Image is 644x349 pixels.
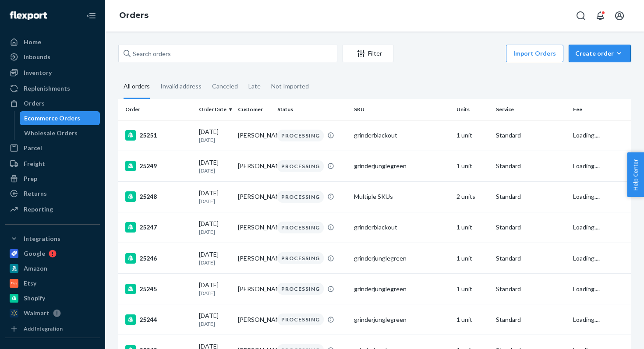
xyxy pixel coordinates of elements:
[5,141,100,155] a: Parcel
[5,247,100,261] a: Google
[5,291,100,305] a: Shopify
[496,223,566,232] p: Standard
[234,212,274,243] td: [PERSON_NAME]
[453,304,492,335] td: 1 unit
[24,325,63,332] div: Add Integration
[496,192,566,201] p: Standard
[453,181,492,212] td: 2 units
[125,161,192,171] div: 25249
[343,45,393,62] button: Filter
[118,45,337,62] input: Search orders
[24,189,47,198] div: Returns
[10,11,47,20] img: Flexport logo
[199,311,231,328] div: [DATE]
[354,254,449,263] div: grinderjunglegreen
[354,162,449,170] div: grinderjunglegreen
[5,172,100,186] a: Prep
[453,151,492,181] td: 1 unit
[234,243,274,274] td: [PERSON_NAME]
[199,250,231,266] div: [DATE]
[119,11,149,20] a: Orders
[5,232,100,246] button: Integrations
[24,99,45,108] div: Orders
[234,304,274,335] td: [PERSON_NAME]
[125,253,192,264] div: 25246
[453,120,492,151] td: 1 unit
[354,131,449,140] div: grinderblackout
[24,129,78,137] div: Wholesale Orders
[124,75,150,99] div: All orders
[199,228,231,236] p: [DATE]
[5,187,100,201] a: Returns
[453,274,492,304] td: 1 unit
[24,174,37,183] div: Prep
[570,304,631,335] td: Loading....
[24,114,80,123] div: Ecommerce Orders
[5,96,100,110] a: Orders
[234,151,274,181] td: [PERSON_NAME]
[112,3,156,28] ol: breadcrumbs
[453,99,492,120] th: Units
[24,159,45,168] div: Freight
[24,144,42,152] div: Parcel
[496,315,566,324] p: Standard
[570,243,631,274] td: Loading....
[5,306,100,320] a: Walmart
[5,261,100,275] a: Amazon
[277,160,324,172] div: PROCESSING
[199,289,231,297] p: [DATE]
[212,75,238,98] div: Canceled
[277,130,324,141] div: PROCESSING
[238,106,270,113] div: Customer
[24,264,47,273] div: Amazon
[453,243,492,274] td: 1 unit
[199,158,231,174] div: [DATE]
[277,283,324,295] div: PROCESSING
[20,126,100,140] a: Wholesale Orders
[199,127,231,144] div: [DATE]
[575,49,624,58] div: Create order
[506,45,563,62] button: Import Orders
[5,202,100,216] a: Reporting
[24,234,60,243] div: Integrations
[354,315,449,324] div: grinderjunglegreen
[274,99,351,120] th: Status
[5,324,100,334] a: Add Integration
[492,99,570,120] th: Service
[5,50,100,64] a: Inbounds
[234,181,274,212] td: [PERSON_NAME]
[24,38,41,46] div: Home
[496,131,566,140] p: Standard
[271,75,309,98] div: Not Imported
[234,120,274,151] td: [PERSON_NAME]
[627,152,644,197] button: Help Center
[118,99,195,120] th: Order
[199,259,231,266] p: [DATE]
[82,7,100,25] button: Close Navigation
[570,181,631,212] td: Loading....
[199,219,231,236] div: [DATE]
[611,7,628,25] button: Open account menu
[343,49,393,58] div: Filter
[24,53,50,61] div: Inbounds
[277,314,324,325] div: PROCESSING
[570,151,631,181] td: Loading....
[496,254,566,263] p: Standard
[570,212,631,243] td: Loading....
[5,157,100,171] a: Freight
[20,111,100,125] a: Ecommerce Orders
[234,274,274,304] td: [PERSON_NAME]
[570,274,631,304] td: Loading....
[24,309,50,317] div: Walmart
[496,162,566,170] p: Standard
[354,285,449,293] div: grinderjunglegreen
[354,223,449,232] div: grinderblackout
[496,285,566,293] p: Standard
[5,66,100,80] a: Inventory
[5,276,100,290] a: Etsy
[199,197,231,205] p: [DATE]
[24,68,52,77] div: Inventory
[5,35,100,49] a: Home
[569,45,631,62] button: Create order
